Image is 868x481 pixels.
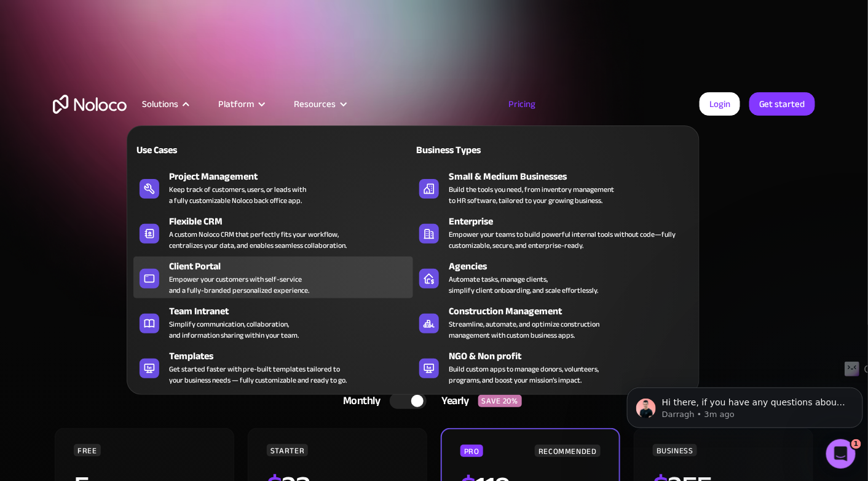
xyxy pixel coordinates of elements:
div: Keep track of customers, users, or leads with a fully customizable Noloco back office app. [169,184,306,206]
div: RECOMMENDED [535,445,601,457]
a: Flexible CRMA custom Noloco CRM that perfectly fits your workflow,centralizes your data, and enab... [133,212,413,253]
div: Platform [203,96,278,112]
div: Flexible CRM [169,214,419,229]
a: Small & Medium BusinessesBuild the tools you need, from inventory managementto HR software, tailo... [413,167,693,209]
a: Get started [749,92,815,116]
div: Client Portal [169,259,419,274]
div: Project Management [169,169,419,184]
a: Project ManagementKeep track of customers, users, or leads witha fully customizable Noloco back o... [133,167,413,209]
a: AgenciesAutomate tasks, manage clients,simplify client onboarding, and scale effortlessly. [413,256,693,298]
div: Templates [169,349,419,364]
div: Empower your teams to build powerful internal tools without code—fully customizable, secure, and ... [449,229,687,251]
div: FREE [74,444,101,456]
div: Yearly [427,392,478,410]
div: Build the tools you need, from inventory management to HR software, tailored to your growing busi... [449,184,614,206]
div: Automate tasks, manage clients, simplify client onboarding, and scale effortlessly. [449,274,598,296]
div: SAVE 20% [478,395,522,407]
div: STARTER [267,444,308,456]
div: Construction Management [449,304,698,319]
a: Login [700,92,740,116]
div: Use Cases [133,143,268,157]
div: Monthly [328,392,390,410]
div: PRO [460,445,483,457]
div: Resources [294,96,336,112]
a: Construction ManagementStreamline, automate, and optimize constructionmanagement with custom busi... [413,301,693,343]
a: NGO & Non profitBuild custom apps to manage donors, volunteers,programs, and boost your mission’s... [413,346,693,388]
a: Client PortalEmpower your customers with self-serviceand a fully-branded personalized experience. [133,256,413,298]
div: Platform [218,96,254,112]
span: 1 [851,439,861,449]
div: Enterprise [449,214,698,229]
div: Solutions [127,96,203,112]
a: home [53,95,127,114]
div: Simplify communication, collaboration, and information sharing within your team. [169,319,299,341]
div: Streamline, automate, and optimize construction management with custom business apps. [449,319,599,341]
a: Team IntranetSimplify communication, collaboration,and information sharing within your team. [133,301,413,343]
iframe: Intercom live chat [826,439,856,469]
div: Empower your customers with self-service and a fully-branded personalized experience. [169,274,309,296]
div: Solutions [142,96,178,112]
div: Build custom apps to manage donors, volunteers, programs, and boost your mission’s impact. [449,364,599,386]
a: Business Types [413,135,693,164]
div: Team Intranet [169,304,419,319]
iframe: Intercom notifications message [622,362,868,448]
a: EnterpriseEmpower your teams to build powerful internal tools without code—fully customizable, se... [413,212,693,253]
div: NGO & Non profit [449,349,698,364]
h1: A plan for organizations of all sizes [53,154,815,191]
a: TemplatesGet started faster with pre-built templates tailored toyour business needs — fully custo... [133,346,413,388]
a: Use Cases [133,135,413,164]
div: Agencies [449,259,698,274]
div: BUSINESS [653,444,697,456]
div: Small & Medium Businesses [449,169,698,184]
div: Get started faster with pre-built templates tailored to your business needs — fully customizable ... [169,364,347,386]
div: A custom Noloco CRM that perfectly fits your workflow, centralizes your data, and enables seamles... [169,229,347,251]
div: Business Types [413,143,548,157]
a: Pricing [494,96,551,112]
div: Resources [278,96,360,112]
nav: Solutions [127,108,700,395]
